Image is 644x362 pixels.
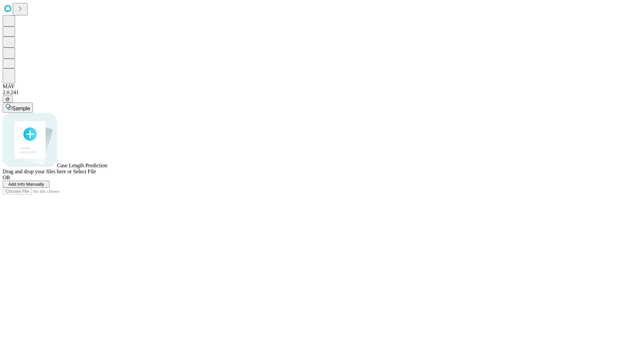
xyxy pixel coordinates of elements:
div: 2.0.241 [3,89,641,96]
button: Add Info Manually [3,181,50,188]
button: @ [3,96,13,103]
span: OR [3,175,10,180]
div: MAY [3,83,641,89]
button: Sample [3,103,33,113]
span: Drag and drop your files here or [3,169,72,174]
span: Case Length Prediction [57,163,107,168]
span: Sample [12,106,30,111]
span: @ [5,97,10,102]
span: Add Info Manually [8,182,44,187]
span: Select File [73,169,96,174]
